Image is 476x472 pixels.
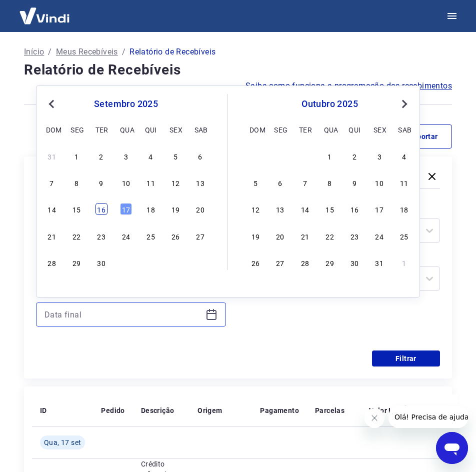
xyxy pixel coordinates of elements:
[248,98,411,110] div: outubro 2025
[95,123,107,135] div: ter
[194,123,206,135] div: sab
[249,123,261,135] div: dom
[373,150,385,162] div: Choose sexta-feira, 3 de outubro de 2025
[274,123,286,135] div: seg
[120,256,132,268] div: Choose quarta-feira, 1 de outubro de 2025
[45,98,57,110] button: Previous Month
[46,176,58,188] div: Choose domingo, 7 de setembro de 2025
[24,46,44,58] p: Início
[95,176,107,188] div: Choose terça-feira, 9 de setembro de 2025
[129,46,215,58] p: Relatório de Recebíveis
[70,203,82,215] div: Choose segunda-feira, 15 de setembro de 2025
[6,7,84,15] span: Olá! Precisa de ajuda?
[120,123,132,135] div: qua
[299,203,311,215] div: Choose terça-feira, 14 de outubro de 2025
[398,123,410,135] div: sab
[369,405,401,415] p: Valor Líq.
[249,176,261,188] div: Choose domingo, 5 de outubro de 2025
[245,80,452,92] span: Saiba como funciona a programação dos recebimentos
[249,230,261,242] div: Choose domingo, 19 de outubro de 2025
[194,176,206,188] div: Choose sábado, 13 de setembro de 2025
[95,203,107,215] div: Choose terça-feira, 16 de setembro de 2025
[56,46,118,58] a: Meus Recebíveis
[169,150,181,162] div: Choose sexta-feira, 5 de setembro de 2025
[24,60,452,80] h4: Relatório de Recebíveis
[299,150,311,162] div: Choose terça-feira, 30 de setembro de 2025
[46,150,58,162] div: Choose domingo, 31 de agosto de 2025
[398,176,410,188] div: Choose sábado, 11 de outubro de 2025
[324,203,336,215] div: Choose quarta-feira, 15 de outubro de 2025
[324,150,336,162] div: Choose quarta-feira, 1 de outubro de 2025
[299,123,311,135] div: ter
[46,230,58,242] div: Choose domingo, 21 de setembro de 2025
[145,176,157,188] div: Choose quinta-feira, 11 de setembro de 2025
[145,203,157,215] div: Choose quinta-feira, 18 de setembro de 2025
[145,256,157,268] div: Choose quinta-feira, 2 de outubro de 2025
[169,176,181,188] div: Choose sexta-feira, 12 de setembro de 2025
[274,256,286,268] div: Choose segunda-feira, 27 de outubro de 2025
[398,203,410,215] div: Choose sábado, 18 de outubro de 2025
[70,256,82,268] div: Choose segunda-feira, 29 de setembro de 2025
[274,230,286,242] div: Choose segunda-feira, 20 de outubro de 2025
[299,230,311,242] div: Choose terça-feira, 21 de outubro de 2025
[169,123,181,135] div: sex
[373,230,385,242] div: Choose sexta-feira, 24 de outubro de 2025
[95,256,107,268] div: Choose terça-feira, 30 de setembro de 2025
[260,405,299,415] p: Pagamento
[373,176,385,188] div: Choose sexta-feira, 10 de outubro de 2025
[70,123,82,135] div: seg
[194,230,206,242] div: Choose sábado, 27 de setembro de 2025
[44,98,207,110] div: setembro 2025
[194,203,206,215] div: Choose sábado, 20 de setembro de 2025
[249,256,261,268] div: Choose domingo, 26 de outubro de 2025
[249,203,261,215] div: Choose domingo, 12 de outubro de 2025
[348,150,360,162] div: Choose quinta-feira, 2 de outubro de 2025
[274,203,286,215] div: Choose segunda-feira, 13 de outubro de 2025
[248,148,411,269] div: month 2025-10
[348,123,360,135] div: qui
[145,150,157,162] div: Choose quinta-feira, 4 de setembro de 2025
[274,150,286,162] div: Choose segunda-feira, 29 de setembro de 2025
[348,203,360,215] div: Choose quinta-feira, 16 de outubro de 2025
[194,256,206,268] div: Choose sábado, 4 de outubro de 2025
[315,405,344,415] p: Parcelas
[348,176,360,188] div: Choose quinta-feira, 9 de outubro de 2025
[197,405,222,415] p: Origem
[169,230,181,242] div: Choose sexta-feira, 26 de setembro de 2025
[12,0,77,31] img: Vindi
[46,256,58,268] div: Choose domingo, 28 de setembro de 2025
[324,256,336,268] div: Choose quarta-feira, 29 de outubro de 2025
[425,405,449,415] p: Tarifas
[40,405,47,415] p: ID
[120,230,132,242] div: Choose quarta-feira, 24 de setembro de 2025
[44,148,207,269] div: month 2025-09
[95,150,107,162] div: Choose terça-feira, 2 de setembro de 2025
[145,123,157,135] div: qui
[372,350,440,366] button: Filtrar
[324,176,336,188] div: Choose quarta-feira, 8 de outubro de 2025
[388,406,468,428] iframe: Mensagem da empresa
[249,150,261,162] div: Choose domingo, 28 de setembro de 2025
[145,230,157,242] div: Choose quinta-feira, 25 de setembro de 2025
[398,230,410,242] div: Choose sábado, 25 de outubro de 2025
[373,256,385,268] div: Choose sexta-feira, 31 de outubro de 2025
[348,256,360,268] div: Choose quinta-feira, 30 de outubro de 2025
[373,123,385,135] div: sex
[299,176,311,188] div: Choose terça-feira, 7 de outubro de 2025
[122,46,125,58] p: /
[70,230,82,242] div: Choose segunda-feira, 22 de setembro de 2025
[120,203,132,215] div: Choose quarta-feira, 17 de setembro de 2025
[398,98,410,110] button: Next Month
[364,408,384,428] iframe: Fechar mensagem
[274,176,286,188] div: Choose segunda-feira, 6 de outubro de 2025
[70,176,82,188] div: Choose segunda-feira, 8 de setembro de 2025
[299,256,311,268] div: Choose terça-feira, 28 de outubro de 2025
[398,150,410,162] div: Choose sábado, 4 de outubro de 2025
[44,307,201,322] input: Data final
[398,256,410,268] div: Choose sábado, 1 de novembro de 2025
[70,150,82,162] div: Choose segunda-feira, 1 de setembro de 2025
[46,203,58,215] div: Choose domingo, 14 de setembro de 2025
[436,432,468,464] iframe: Botão para abrir a janela de mensagens
[169,203,181,215] div: Choose sexta-feira, 19 de setembro de 2025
